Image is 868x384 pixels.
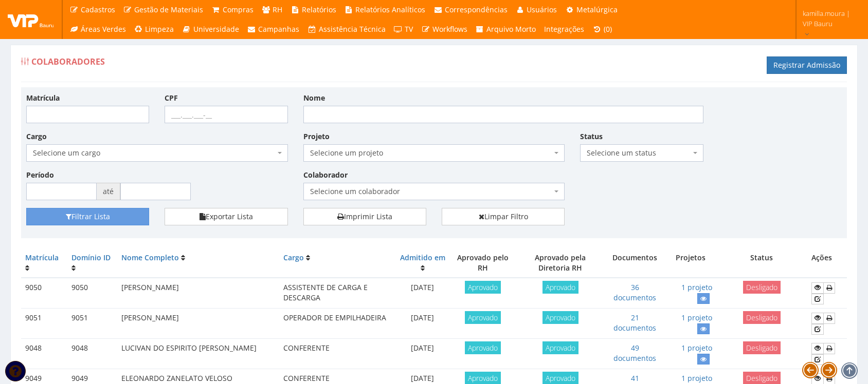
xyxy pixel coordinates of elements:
label: Projeto [303,131,330,142]
label: Período [26,170,54,180]
label: Nome [303,93,325,103]
span: Cadastros [81,5,115,14]
th: Aprovado pelo RH [450,248,515,278]
span: TV [405,24,413,34]
td: OPERADOR DE EMPILHADEIRA [279,309,395,339]
td: [PERSON_NAME] [117,309,280,339]
img: logo [8,12,54,27]
a: Domínio ID [71,253,111,262]
span: Áreas Verdes [81,24,126,34]
th: Ações [807,248,847,278]
td: [DATE] [395,339,450,369]
a: Universidade [178,20,243,39]
a: Limpeza [130,20,178,39]
span: Relatórios [302,5,336,14]
td: CONFERENTE [279,339,395,369]
span: Selecione um colaborador [310,186,552,197]
span: Campanhas [258,24,299,34]
span: Selecione um status [587,148,690,158]
span: Universidade [193,24,239,34]
span: Selecione um colaborador [303,183,565,200]
span: até [97,183,120,200]
span: Aprovado [542,281,578,294]
label: Matrícula [26,93,60,103]
span: (0) [604,24,612,34]
span: Selecione um cargo [33,148,275,158]
a: 49 documentos [613,343,656,363]
a: Workflows [417,20,472,39]
span: Aprovado [465,341,501,354]
span: Aprovado [542,311,578,324]
a: 36 documentos [613,282,656,302]
th: Documentos [605,248,664,278]
a: TV [390,20,418,39]
td: [DATE] [395,309,450,339]
button: Exportar Lista [165,208,287,225]
span: Correspondências [445,5,508,14]
a: 1 projeto [681,282,712,292]
th: Projetos [664,248,716,278]
span: Aprovado [465,281,501,294]
span: Relatórios Analíticos [355,5,425,14]
td: 9048 [67,339,117,369]
span: Metalúrgica [576,5,618,14]
span: RH [273,5,282,14]
td: 9051 [21,309,67,339]
label: Status [580,131,603,142]
span: Integrações [544,24,584,34]
span: Desligado [743,341,781,354]
a: 21 documentos [613,313,656,333]
span: Aprovado [542,341,578,354]
td: 9051 [67,309,117,339]
span: Usuários [527,5,557,14]
th: Aprovado pela Diretoria RH [515,248,605,278]
a: Integrações [540,20,588,39]
span: Colaboradores [31,56,105,67]
a: Áreas Verdes [65,20,130,39]
a: Assistência Técnica [303,20,390,39]
a: Limpar Filtro [442,208,565,225]
a: Registrar Admissão [767,56,847,74]
a: Imprimir Lista [303,208,426,225]
span: Aprovado [465,311,501,324]
button: Filtrar Lista [26,208,149,225]
a: Matrícula [25,253,59,262]
a: Cargo [283,253,304,262]
span: Desligado [743,311,781,324]
label: Colaborador [303,170,348,180]
a: 1 projeto [681,313,712,322]
span: Selecione um status [580,144,703,162]
span: Desligado [743,281,781,294]
td: LUCIVAN DO ESPIRITO [PERSON_NAME] [117,339,280,369]
span: Selecione um projeto [303,144,565,162]
span: Compras [223,5,254,14]
td: 9050 [67,278,117,309]
th: Status [716,248,807,278]
span: Limpeza [145,24,174,34]
span: Selecione um cargo [26,144,288,162]
a: Arquivo Morto [472,20,540,39]
a: 1 projeto [681,343,712,353]
a: Nome Completo [121,253,179,262]
td: [DATE] [395,278,450,309]
td: ASSISTENTE DE CARGA E DESCARGA [279,278,395,309]
td: 9050 [21,278,67,309]
span: Assistência Técnica [319,24,386,34]
td: [PERSON_NAME] [117,278,280,309]
a: Campanhas [243,20,304,39]
span: Arquivo Morto [486,24,536,34]
a: 1 projeto [681,373,712,383]
label: CPF [165,93,178,103]
a: Admitido em [400,253,445,262]
a: (0) [588,20,616,39]
input: ___.___.___-__ [165,106,287,123]
td: 9048 [21,339,67,369]
span: Workflows [432,24,467,34]
label: Cargo [26,131,47,142]
span: Selecione um projeto [310,148,552,158]
span: kamilla.moura | VIP Bauru [803,8,855,29]
span: Gestão de Materiais [134,5,203,14]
